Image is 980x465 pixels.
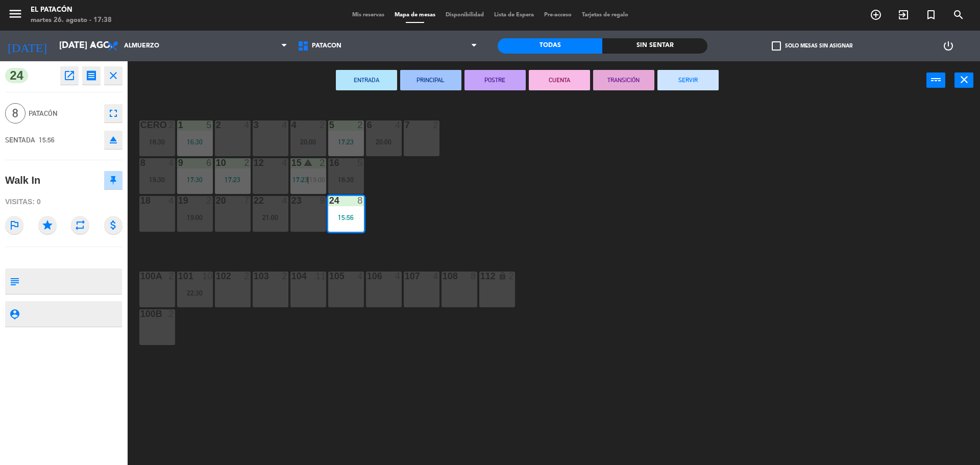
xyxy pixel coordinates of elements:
[178,158,179,167] div: 9
[489,12,539,18] span: Lista de Espera
[202,272,212,281] div: 10
[290,138,326,145] div: 20:00
[291,120,292,130] div: 4
[177,289,213,297] div: 22:30
[5,216,23,234] i: outlined_flag
[38,216,57,234] i: star
[178,120,179,130] div: 1
[168,158,175,167] div: 4
[464,70,526,90] button: POSTRE
[320,196,326,205] div: 9
[282,158,288,167] div: 4
[328,214,364,221] div: 15:56
[168,196,175,205] div: 4
[139,138,175,145] div: 18:30
[104,66,122,85] button: close
[471,272,477,281] div: 8
[82,66,101,85] button: receipt
[216,158,216,167] div: 10
[395,272,401,281] div: 4
[168,120,175,130] div: 2
[5,172,40,189] div: Walk In
[508,272,514,281] div: 2
[282,120,288,130] div: 4
[31,15,112,26] div: martes 26. agosto - 17:38
[336,70,397,90] button: ENTRADA
[309,176,325,184] span: 19:00
[107,134,119,146] i: eject
[8,6,23,25] button: menu
[958,74,970,86] i: close
[357,158,363,167] div: 5
[215,176,251,183] div: 17:23
[366,138,402,145] div: 20:00
[206,120,212,130] div: 5
[244,196,250,205] div: 7
[254,272,254,281] div: 103
[244,158,250,167] div: 2
[244,120,250,130] div: 4
[942,40,954,52] i: power_settings_new
[216,196,216,205] div: 20
[216,272,216,281] div: 102
[930,74,942,86] i: power_input
[254,120,254,130] div: 3
[291,158,292,167] div: 15
[405,120,405,130] div: 7
[480,272,481,281] div: 112
[206,158,212,167] div: 6
[5,193,122,211] div: Visitas: 0
[140,120,141,130] div: CERO
[29,108,99,119] span: Patacón
[216,120,216,130] div: 2
[140,272,141,281] div: 100a
[107,69,119,82] i: close
[389,12,440,18] span: Mapa de mesas
[282,196,288,205] div: 4
[291,272,292,281] div: 104
[925,9,937,21] i: turned_in_not
[104,216,122,234] i: attach_money
[443,272,443,281] div: 108
[357,196,363,205] div: 8
[433,272,439,281] div: 4
[140,158,141,167] div: 8
[5,68,28,83] span: 24
[433,120,439,130] div: 2
[320,158,326,167] div: 2
[897,9,910,21] i: exit_to_app
[5,103,26,124] span: 8
[9,308,20,320] i: person_pin
[168,272,175,281] div: 2
[304,158,312,167] i: warning
[328,138,364,145] div: 17:23
[926,72,945,88] button: power_input
[395,120,401,130] div: 4
[954,72,973,88] button: close
[39,136,55,144] span: 15:56
[292,176,308,184] span: 17:23
[498,38,602,54] div: Todas
[312,42,341,50] span: Patacón
[772,41,781,51] span: check_box_outline_blank
[307,176,309,184] span: |
[400,70,461,90] button: PRINCIPAL
[104,131,122,149] button: eject
[254,196,254,205] div: 22
[870,9,882,21] i: add_circle_outline
[178,272,179,281] div: 101
[328,176,364,183] div: 18:30
[529,70,590,90] button: CUENTA
[104,104,122,123] button: fullscreen
[952,9,965,21] i: search
[405,272,405,281] div: 107
[168,309,175,319] div: 2
[253,214,288,221] div: 21:00
[577,12,633,18] span: Tarjetas de regalo
[244,272,250,281] div: 2
[315,272,326,281] div: 11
